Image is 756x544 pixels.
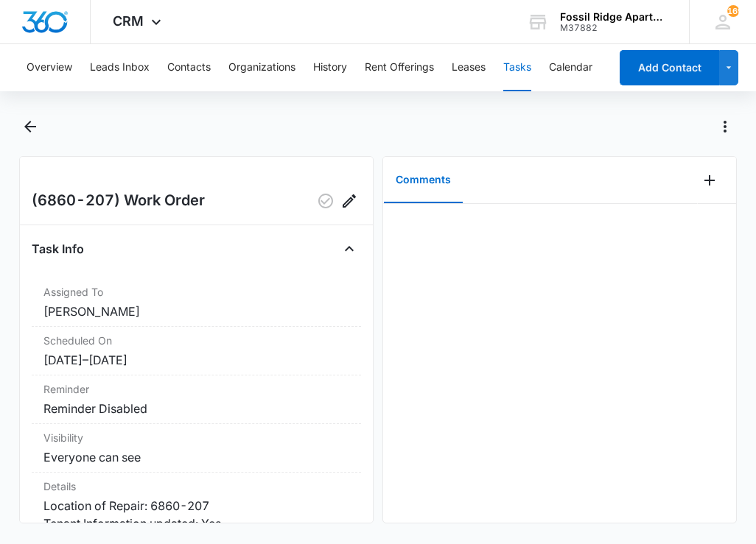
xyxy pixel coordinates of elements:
[452,44,486,91] button: Leases
[167,44,211,91] button: Contacts
[698,169,721,192] button: Add Comment
[43,333,349,348] dt: Scheduled On
[90,44,150,91] button: Leads Inbox
[620,50,719,85] button: Add Contact
[43,400,349,417] dd: Reminder Disabled
[727,5,739,17] div: notifications count
[384,158,463,203] button: Comments
[503,44,531,91] button: Tasks
[313,44,347,91] button: History
[713,115,737,138] button: Actions
[43,351,349,369] dd: [DATE] – [DATE]
[32,375,361,424] div: ReminderReminder Disabled
[43,430,349,445] dt: Visibility
[113,13,144,29] span: CRM
[43,303,349,320] dd: [PERSON_NAME]
[32,327,361,375] div: Scheduled On[DATE]–[DATE]
[32,189,205,213] h2: (6860-207) Work Order
[727,5,739,17] span: 169
[560,11,668,23] div: account name
[32,424,361,473] div: VisibilityEveryone can see
[43,448,349,466] dd: Everyone can see
[43,478,349,494] dt: Details
[228,44,295,91] button: Organizations
[337,237,361,261] button: Close
[32,240,84,258] h4: Task Info
[365,44,434,91] button: Rent Offerings
[32,278,361,327] div: Assigned To[PERSON_NAME]
[19,115,42,138] button: Back
[43,381,349,397] dt: Reminder
[43,284,349,300] dt: Assigned To
[560,23,668,33] div: account id
[27,44,72,91] button: Overview
[337,189,361,213] button: Edit
[549,44,592,91] button: Calendar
